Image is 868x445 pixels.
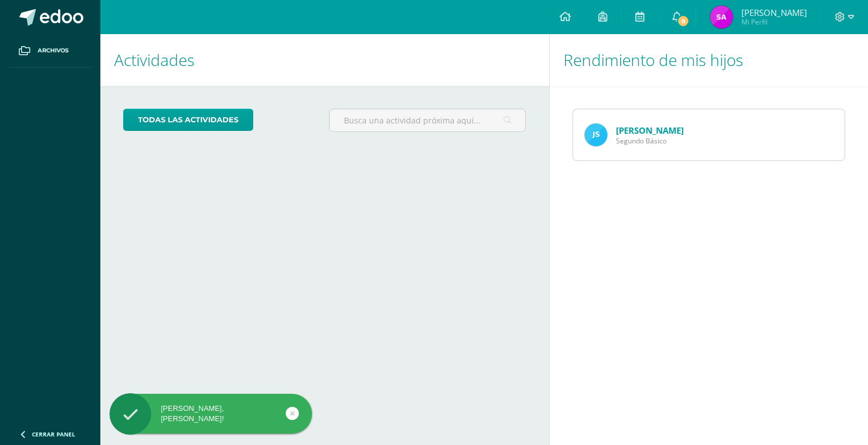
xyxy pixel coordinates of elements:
span: Segundo Básico [616,136,684,146]
input: Busca una actividad próxima aquí... [330,109,525,131]
span: Cerrar panel [32,430,75,438]
span: [PERSON_NAME] [741,7,807,18]
h1: Rendimiento de mis hijos [563,34,855,86]
img: f02b3473069ad1898d08041d88209693.png [710,6,733,28]
span: Mi Perfil [741,17,807,27]
a: todas las Actividades [123,109,253,131]
a: Archivos [9,34,91,68]
a: [PERSON_NAME] [616,125,684,136]
span: 8 [677,15,689,27]
div: [PERSON_NAME], [PERSON_NAME]! [109,403,312,424]
h1: Actividades [114,34,536,86]
span: Archivos [38,46,68,55]
img: 83a96ef943c50f9eaa3c789821b63393.png [585,123,607,146]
